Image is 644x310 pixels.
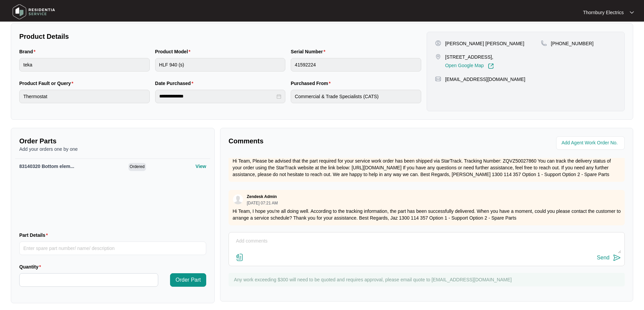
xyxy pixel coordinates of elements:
[229,136,422,146] p: Comments
[155,80,196,87] label: Date Purchased
[20,274,158,286] input: Quantity
[597,253,621,262] button: Send
[19,242,206,255] input: Part Details
[291,48,328,55] label: Serial Number
[155,48,193,55] label: Product Model
[233,158,621,178] p: Hi Team, Please be advised that the part required for your service work order has been shipped vi...
[10,2,57,22] img: residentia service logo
[291,90,421,103] input: Purchased From
[236,253,244,261] img: file-attachment-doc.svg
[247,194,277,199] p: Zendesk Admin
[19,80,76,87] label: Product Fault or Query
[19,58,150,72] input: Brand
[128,163,146,171] span: Ordered
[155,58,286,72] input: Product Model
[291,80,333,87] label: Purchased From
[19,48,38,55] label: Brand
[445,40,524,47] p: [PERSON_NAME] [PERSON_NAME]
[488,63,494,69] img: Link-External
[175,276,201,284] span: Order Part
[613,254,621,262] img: send-icon.svg
[597,255,610,261] div: Send
[234,276,621,283] p: Any work exceeding $300 will need to be quoted and requires approval, please email quote to [EMAI...
[233,208,621,221] p: Hi Team, I hope you're all doing well. According to the tracking information, the part has been s...
[19,232,51,238] label: Part Details
[583,9,624,16] p: Thornbury Electrics
[291,58,421,72] input: Serial Number
[551,40,594,47] p: [PHONE_NUMBER]
[445,54,494,60] p: [STREET_ADDRESS],
[170,273,206,287] button: Order Part
[445,76,525,83] p: [EMAIL_ADDRESS][DOMAIN_NAME]
[19,164,74,169] span: 83140320 Bottom elem...
[19,90,150,103] input: Product Fault or Query
[233,194,243,204] img: user.svg
[435,40,441,46] img: user-pin
[19,32,421,41] p: Product Details
[19,136,206,146] p: Order Parts
[195,163,206,170] p: View
[19,263,44,270] label: Quantity
[247,201,278,205] p: [DATE] 07:21 AM
[435,54,441,60] img: map-pin
[562,139,621,147] input: Add Agent Work Order No.
[159,93,276,100] input: Date Purchased
[541,40,547,46] img: map-pin
[435,76,441,82] img: map-pin
[19,146,206,152] p: Add your orders one by one
[445,63,494,69] a: Open Google Map
[630,11,634,14] img: dropdown arrow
